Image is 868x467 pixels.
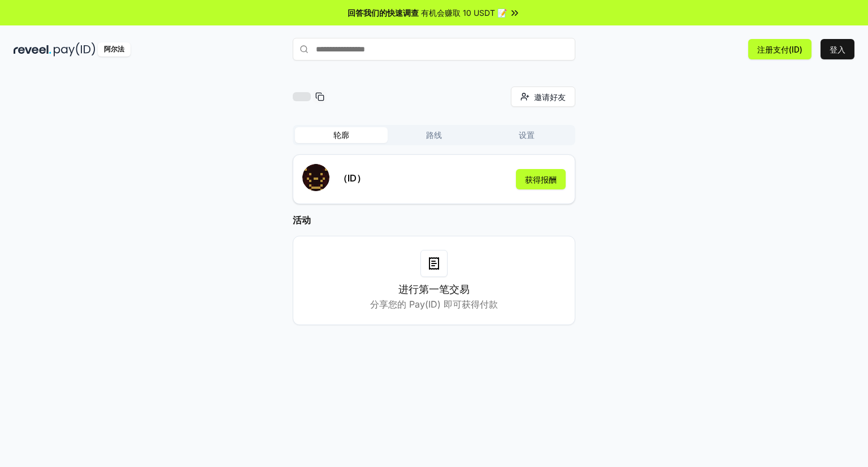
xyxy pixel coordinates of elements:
button: 注册支付(ID) [748,39,811,59]
img: 付款编号 [54,42,96,57]
font: 路线 [426,130,442,140]
button: 邀请好友 [511,87,575,107]
button: 获得报酬 [516,169,566,189]
font: 活动 [293,214,311,226]
font: 邀请好友 [534,92,566,102]
font: （ID） [338,172,366,184]
font: 设置 [519,130,535,140]
font: 注册支付(ID) [757,45,802,54]
button: 登入 [821,39,854,59]
font: 进行第一笔交易 [398,283,470,295]
font: 阿尔法 [104,45,124,53]
font: 轮廓 [333,130,349,140]
font: 有机会赚取 10 USDT 📝 [421,8,507,18]
font: 分享您的 Pay(ID) 即可获得付款 [370,299,498,310]
font: 登入 [830,45,845,54]
font: 回答我们的快速调查 [348,8,419,18]
img: 揭示黑暗 [14,42,51,57]
font: 获得报酬 [525,175,557,184]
